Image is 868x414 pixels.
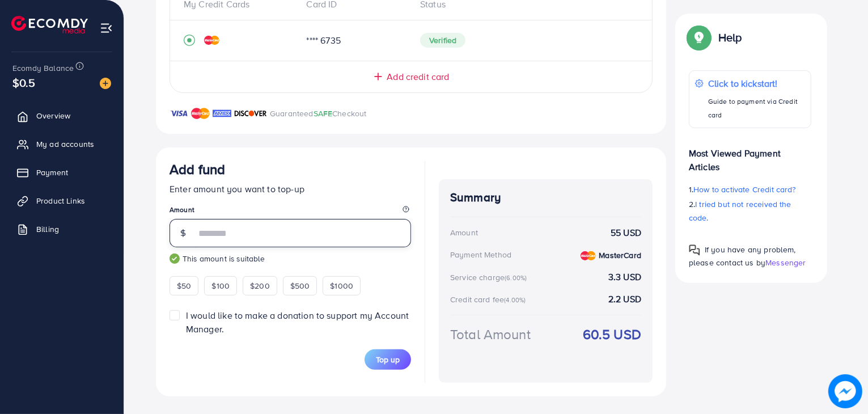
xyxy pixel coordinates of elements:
[689,244,700,256] img: Popup guide
[376,354,400,365] span: Top up
[693,184,795,195] span: How to activate Credit card?
[708,77,805,90] p: Click to kickstart!
[9,189,115,212] a: Product Links
[36,110,70,121] span: Overview
[689,27,709,48] img: Popup guide
[387,70,449,83] span: Add credit card
[170,253,411,264] small: This amount is suitable
[290,280,310,292] span: $500
[450,324,531,344] div: Total Amount
[450,294,530,305] div: Credit card fee
[599,250,641,261] strong: MasterCard
[689,198,791,223] span: I tried but not received the code.
[314,108,333,119] span: SAFE
[608,271,641,284] strong: 3.3 USD
[765,257,806,268] span: Messenger
[450,227,478,238] div: Amount
[504,295,526,305] small: (4.00%)
[420,33,465,48] span: Verified
[211,280,230,292] span: $100
[689,244,796,268] span: If you have any problem, please contact us by
[250,280,270,292] span: $200
[689,137,811,174] p: Most Viewed Payment Articles
[505,273,527,282] small: (6.00%)
[170,254,180,264] img: guide
[36,138,94,150] span: My ad accounts
[270,107,367,120] p: Guaranteed Checkout
[170,205,411,219] legend: Amount
[365,349,411,370] button: Top up
[12,74,36,91] span: $0.5
[689,197,811,225] p: 2.
[9,161,115,184] a: Payment
[450,191,641,205] h4: Summary
[581,251,596,260] img: credit
[170,107,188,120] img: brand
[170,182,411,196] p: Enter amount you want to top-up
[583,324,641,344] strong: 60.5 USD
[177,280,191,292] span: $50
[36,167,68,178] span: Payment
[100,78,111,89] img: image
[718,31,742,44] p: Help
[213,107,231,120] img: brand
[9,133,115,155] a: My ad accounts
[184,35,195,46] svg: record circle
[450,249,511,260] div: Payment Method
[186,309,409,335] span: I would like to make a donation to support my Account Manager.
[11,16,88,33] img: logo
[708,95,805,122] p: Guide to payment via Credit card
[170,161,225,178] h3: Add fund
[12,62,74,74] span: Ecomdy Balance
[608,293,641,306] strong: 2.2 USD
[450,272,530,283] div: Service charge
[36,195,85,206] span: Product Links
[330,280,353,292] span: $1000
[9,104,115,127] a: Overview
[234,107,267,120] img: brand
[689,183,811,196] p: 1.
[9,218,115,240] a: Billing
[611,226,641,239] strong: 55 USD
[829,375,862,408] img: image
[204,36,219,45] img: credit
[36,223,59,235] span: Billing
[191,107,210,120] img: brand
[100,22,113,35] img: menu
